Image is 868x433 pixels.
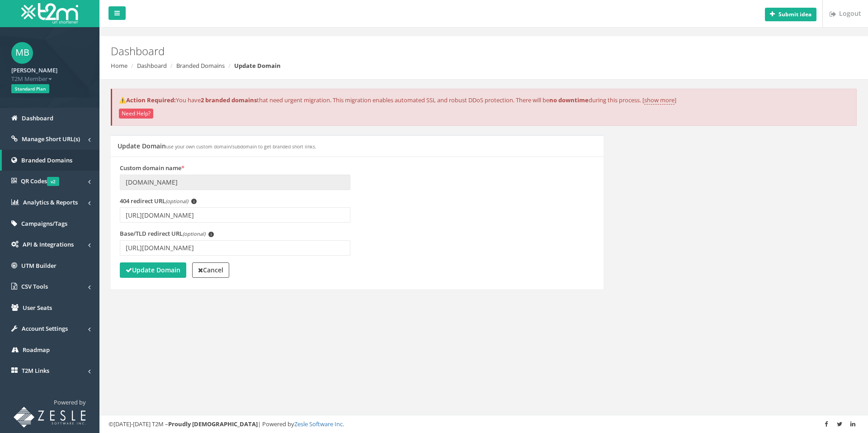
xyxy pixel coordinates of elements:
strong: Update Domain [234,62,281,70]
b: Submit idea [778,10,811,18]
small: use your own custom domain/subdomain to get branded short links. [166,143,316,150]
a: Cancel [192,262,229,278]
a: Dashboard [137,62,167,70]
span: API & Integrations [23,240,74,248]
label: Base/TLD redirect URL [120,229,214,238]
h2: Dashboard [111,45,730,57]
a: Branded Domains [176,62,225,70]
span: QR Codes [21,177,59,185]
strong: [PERSON_NAME] [11,66,57,74]
img: T2M [21,3,78,24]
span: Roadmap [23,346,50,354]
a: show more [644,96,675,105]
input: Enter TLD redirect URL [120,240,350,256]
strong: Cancel [198,266,223,274]
label: 404 redirect URL [120,197,197,205]
span: T2M Links [22,366,49,375]
a: Zesle Software Inc. [294,420,344,428]
span: T2M Member [11,75,88,83]
span: Branded Domains [21,156,72,164]
span: i [208,232,214,237]
span: MB [11,42,33,64]
span: i [191,199,197,204]
button: Update Domain [120,262,186,278]
div: ©[DATE]-[DATE] T2M – | Powered by [108,420,859,428]
strong: Proudly [DEMOGRAPHIC_DATA] [168,420,258,428]
strong: Update Domain [126,266,180,274]
span: Powered by [54,398,86,406]
strong: no downtime [549,96,589,104]
span: Campaigns/Tags [21,219,67,228]
button: Submit idea [765,8,816,21]
input: Enter domain name [120,175,350,190]
span: Dashboard [22,114,53,122]
span: Standard Plan [11,84,49,93]
a: Home [111,62,127,70]
input: Enter 404 redirect URL [120,207,350,223]
h5: Update Domain [118,143,316,149]
span: CSV Tools [21,282,48,290]
span: UTM Builder [21,262,57,270]
span: Analytics & Reports [23,198,78,206]
span: v2 [47,177,59,186]
a: [PERSON_NAME] T2M Member [11,64,88,83]
strong: 2 branded domains [201,96,257,104]
span: Manage Short URL(s) [22,135,80,143]
span: Account Settings [22,324,68,333]
em: (optional) [183,230,205,237]
button: Need Help? [119,109,153,119]
p: You have that need urgent migration. This migration enables automated SSL and robust DDoS protect... [119,96,849,105]
em: (optional) [165,198,188,205]
strong: ⚠️Action Required: [119,96,176,104]
label: Custom domain name [120,164,184,172]
img: T2M URL Shortener powered by Zesle Software Inc. [14,407,86,428]
span: User Seats [23,304,52,312]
